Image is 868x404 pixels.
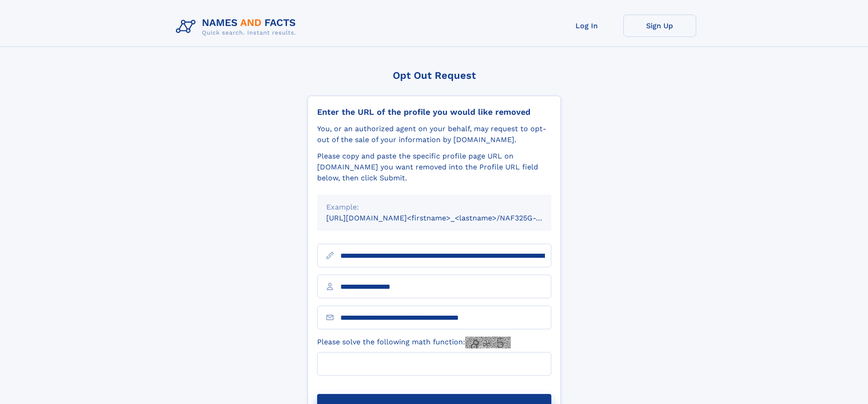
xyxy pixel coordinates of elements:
[317,337,511,348] label: Please solve the following math function:
[317,107,551,117] div: Enter the URL of the profile you would like removed
[326,202,542,213] div: Example:
[550,15,623,37] a: Log In
[623,15,696,37] a: Sign Up
[326,214,569,222] small: [URL][DOMAIN_NAME]<firstname>_<lastname>/NAF325G-xxxxxxxx
[172,15,303,39] img: Logo Names and Facts
[317,151,551,184] div: Please copy and paste the specific profile page URL on [DOMAIN_NAME] you want removed into the Pr...
[308,70,561,81] div: Opt Out Request
[317,123,551,145] div: You, or an authorized agent on your behalf, may request to opt-out of the sale of your informatio...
